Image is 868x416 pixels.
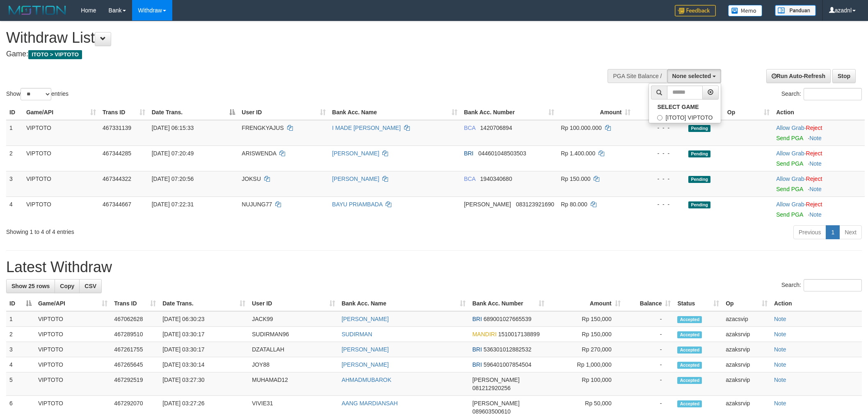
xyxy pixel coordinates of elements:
a: Show 25 rows [6,279,55,293]
span: Copy 083123921690 to clipboard [516,201,554,208]
a: SUDIRMAN [342,331,372,337]
a: Send PGA [776,160,803,167]
a: Allow Grab [776,125,804,131]
a: Previous [793,225,826,239]
td: 4 [6,196,23,222]
td: 467261755 [111,342,159,357]
td: [DATE] 06:30:23 [159,311,249,327]
th: ID: activate to sort column descending [6,296,35,311]
td: 5 [6,372,35,396]
a: Note [774,346,786,353]
th: Op: activate to sort column ascending [724,105,773,120]
span: · [776,176,806,182]
input: Search: [804,88,862,100]
td: Rp 150,000 [548,311,624,327]
a: Note [809,160,822,167]
span: Copy 044601048503503 to clipboard [478,150,526,157]
a: Reject [806,150,822,157]
th: Trans ID: activate to sort column ascending [99,105,148,120]
span: Accepted [677,362,702,369]
a: [PERSON_NAME] [342,346,389,353]
span: [DATE] 07:20:56 [152,176,194,182]
td: VIPTOTO [35,327,111,342]
button: None selected [667,69,722,83]
th: Op: activate to sort column ascending [722,296,771,311]
span: Pending [688,150,710,157]
a: BAYU PRIAMBADA [332,201,383,208]
span: Rp 150.000 [561,176,590,182]
th: Date Trans.: activate to sort column ascending [159,296,249,311]
a: Allow Grab [776,201,804,208]
a: Note [774,316,786,322]
span: BCA [464,125,475,131]
th: Balance: activate to sort column ascending [624,296,674,311]
th: User ID: activate to sort column ascending [249,296,338,311]
td: JACK99 [249,311,338,327]
td: [DATE] 03:27:30 [159,372,249,396]
span: Copy 1510017138899 to clipboard [498,331,539,337]
div: - - - [637,149,682,157]
a: Note [774,400,786,407]
span: 467344285 [103,150,131,157]
a: Note [809,211,822,218]
td: - [624,342,674,357]
td: azacsvip [722,311,771,327]
th: Bank Acc. Name: activate to sort column ascending [329,105,461,120]
th: User ID: activate to sort column ascending [238,105,329,120]
th: Balance [634,105,685,120]
span: Copy 081212920256 to clipboard [472,385,510,391]
td: 467265645 [111,357,159,372]
span: Copy [60,283,74,289]
span: [DATE] 07:22:31 [152,201,194,208]
th: Amount: activate to sort column ascending [557,105,634,120]
td: Rp 150,000 [548,327,624,342]
th: Trans ID: activate to sort column ascending [111,296,159,311]
th: Date Trans.: activate to sort column descending [148,105,239,120]
th: Bank Acc. Name: activate to sort column ascending [338,296,469,311]
span: Rp 80.000 [561,201,587,208]
img: Feedback.jpg [675,5,716,16]
td: VIPTOTO [35,372,111,396]
td: 467292519 [111,372,159,396]
td: VIPTOTO [35,311,111,327]
h1: Latest Withdraw [6,259,862,275]
label: Search: [781,279,862,291]
a: Copy [55,279,80,293]
span: Copy 536301012882532 to clipboard [484,346,532,353]
div: - - - [637,124,682,132]
td: VIPTOTO [35,357,111,372]
td: [DATE] 03:30:17 [159,342,249,357]
a: Allow Grab [776,176,804,182]
span: Copy 596401007854504 to clipboard [484,361,532,368]
a: Reject [806,201,822,208]
img: Button%20Memo.svg [728,5,763,16]
span: ITOTO > VIPTOTO [28,50,82,59]
h1: Withdraw List [6,30,571,46]
a: SELECT GAME [649,102,721,112]
span: Accepted [677,316,702,323]
span: [DATE] 06:15:33 [152,125,194,131]
td: SUDIRMAN96 [249,327,338,342]
a: AHMADMUBAROK [342,377,391,383]
a: Reject [806,125,822,131]
span: Accepted [677,331,702,338]
td: Rp 100,000 [548,372,624,396]
span: None selected [672,73,711,79]
a: [PERSON_NAME] [342,361,389,368]
td: VIPTOTO [35,342,111,357]
th: Amount: activate to sort column ascending [548,296,624,311]
td: 4 [6,357,35,372]
th: ID [6,105,23,120]
td: 467062628 [111,311,159,327]
a: Next [839,225,862,239]
div: Showing 1 to 4 of 4 entries [6,224,356,236]
span: NUJUNG77 [242,201,272,208]
td: · [773,171,865,196]
td: - [624,311,674,327]
td: 2 [6,327,35,342]
td: JOY88 [249,357,338,372]
td: - [624,327,674,342]
span: · [776,150,806,157]
td: 1 [6,311,35,327]
td: azaksrvip [722,327,771,342]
